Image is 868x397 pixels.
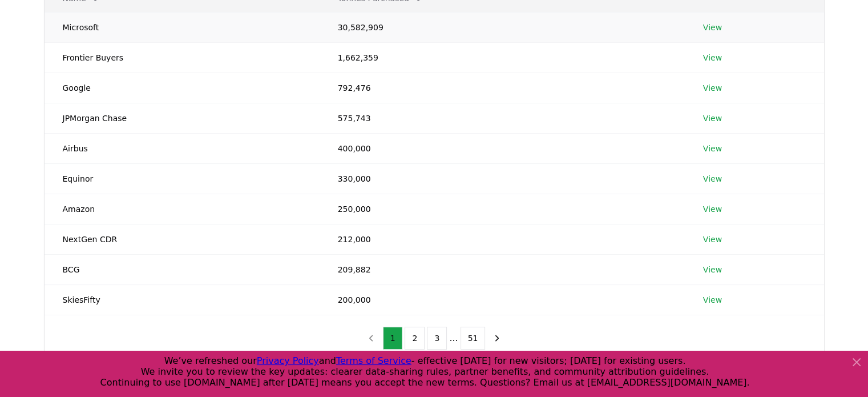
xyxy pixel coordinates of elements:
a: View [703,203,722,215]
a: View [703,234,722,245]
button: 3 [427,327,447,350]
li: ... [449,331,458,345]
td: Airbus [45,133,320,163]
td: NextGen CDR [45,224,320,254]
td: 330,000 [320,163,685,194]
td: SkiesFifty [45,284,320,315]
td: BCG [45,254,320,284]
a: View [703,113,722,124]
td: Equinor [45,163,320,194]
td: Amazon [45,194,320,224]
td: 200,000 [320,284,685,315]
td: 792,476 [320,73,685,103]
button: next page [487,327,507,350]
td: Frontier Buyers [45,42,320,73]
a: View [703,82,722,94]
td: 212,000 [320,224,685,254]
td: 250,000 [320,194,685,224]
button: 1 [383,327,403,350]
a: View [703,264,722,275]
a: View [703,22,722,33]
td: 1,662,359 [320,42,685,73]
td: JPMorgan Chase [45,103,320,133]
a: View [703,52,722,63]
td: 575,743 [320,103,685,133]
td: 209,882 [320,254,685,284]
td: Google [45,73,320,103]
button: 51 [461,327,486,350]
a: View [703,143,722,154]
a: View [703,173,722,185]
td: Microsoft [45,12,320,42]
td: 400,000 [320,133,685,163]
td: 30,582,909 [320,12,685,42]
a: View [703,294,722,306]
button: 2 [405,327,425,350]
